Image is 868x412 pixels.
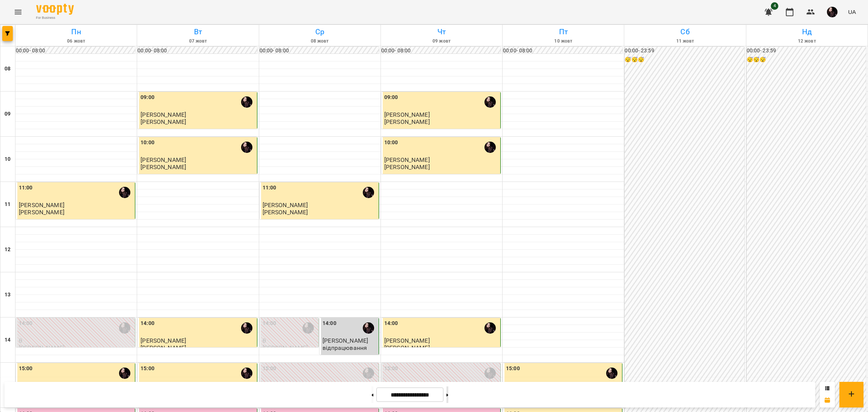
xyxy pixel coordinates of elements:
h6: 14 [5,336,11,344]
h6: 07 жовт [138,38,257,45]
h6: 08 жовт [260,38,379,45]
img: c92daf42e94a56623d94c35acff0251f.jpg [827,7,837,17]
span: For Business [36,15,74,20]
p: [PERSON_NAME] [19,209,64,215]
span: [PERSON_NAME] [141,337,186,344]
h6: 00:00 - 08:00 [138,47,257,55]
h6: 11 [5,200,11,209]
img: Анастасія Абрамова [241,142,252,153]
p: [PERSON_NAME] [384,164,430,170]
h6: 13 [5,291,11,299]
h6: Чт [382,26,501,38]
h6: Ср [260,26,379,38]
p: відпрацювання [322,345,367,351]
label: 15:00 [19,365,33,373]
span: [PERSON_NAME] [384,337,430,344]
span: [PERSON_NAME] [384,156,430,163]
img: Анастасія Абрамова [484,322,496,334]
h6: 10 жовт [504,38,623,45]
span: [PERSON_NAME] [141,156,186,163]
h6: 06 жовт [17,38,136,45]
img: Анастасія Абрамова [484,368,496,379]
h6: 08 [5,65,11,73]
p: 0 [263,337,317,344]
h6: 12 жовт [747,38,866,45]
p: [PERSON_NAME] [141,164,186,170]
h6: 00:00 - 23:59 [625,47,744,55]
p: [PERSON_NAME] [141,119,186,125]
h6: Сб [625,26,744,38]
p: [PERSON_NAME] [384,119,430,125]
img: Voopty Logo [36,4,74,15]
img: Анастасія Абрамова [303,322,314,334]
label: 15:00 [384,365,398,373]
label: 09:00 [384,93,398,102]
label: 15:00 [506,365,520,373]
h6: 11 жовт [625,38,744,45]
h6: 09 жовт [382,38,501,45]
h6: 00:00 - 08:00 [260,47,379,55]
p: [PERSON_NAME] [384,345,430,351]
img: Анастасія Абрамова [119,368,130,379]
img: Анастасія Абрамова [363,368,374,379]
button: Menu [9,3,27,21]
label: 14:00 [322,319,336,328]
p: [PERSON_NAME] [19,345,64,351]
h6: Пн [17,26,136,38]
label: 15:00 [141,365,154,373]
h6: Вт [138,26,257,38]
span: 4 [771,2,778,10]
span: [PERSON_NAME] [322,337,368,344]
img: Анастасія Абрамова [484,142,496,153]
h6: 00:00 - 23:59 [747,47,866,55]
img: Анастасія Абрамова [241,322,252,334]
span: UA [848,8,856,16]
h6: 09 [5,110,11,118]
label: 14:00 [263,319,277,328]
label: 14:00 [384,319,398,328]
img: Анастасія Абрамова [241,96,252,108]
p: [PERSON_NAME] [263,345,308,351]
h6: 12 [5,246,11,254]
img: Анастасія Абрамова [606,368,617,379]
label: 14:00 [19,319,33,328]
span: [PERSON_NAME] [141,111,186,118]
h6: 00:00 - 08:00 [381,47,501,55]
img: Анастасія Абрамова [484,96,496,108]
h6: 00:00 - 08:00 [16,47,135,55]
label: 09:00 [141,93,154,102]
img: Анастасія Абрамова [119,322,130,334]
h6: 00:00 - 08:00 [503,47,622,55]
img: Анастасія Абрамова [363,322,374,334]
p: [PERSON_NAME] [263,209,308,215]
h6: Нд [747,26,866,38]
p: 0 [19,337,133,344]
p: [PERSON_NAME] [141,345,186,351]
label: 11:00 [263,184,277,192]
label: 15:00 [263,365,277,373]
img: Анастасія Абрамова [119,187,130,198]
label: 10:00 [141,139,154,147]
span: [PERSON_NAME] [263,201,308,209]
img: Анастасія Абрамова [241,368,252,379]
label: 14:00 [141,319,154,328]
h6: 😴😴😴 [747,56,866,64]
h6: 10 [5,155,11,163]
span: [PERSON_NAME] [19,201,64,209]
label: 10:00 [384,139,398,147]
